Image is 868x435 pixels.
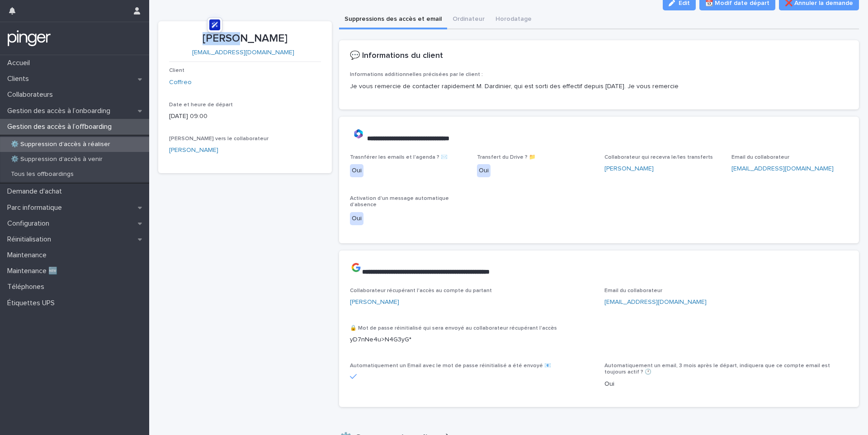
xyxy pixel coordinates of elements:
[4,141,118,148] p: ⚙️ Suppression d'accès à réaliser
[350,335,849,345] p: yD7nNe4u>N4G3yG*
[169,146,218,155] a: [PERSON_NAME]
[490,10,537,29] button: Horodatage
[604,288,662,293] span: Email du collaborateur
[477,155,536,160] span: Transfert du Drive ? 📁
[350,261,362,274] img: images
[350,196,449,208] span: Activation d'un message automatique d'absence
[350,155,448,160] span: Trasnférer les emails et l'agenda ? ✉️
[604,155,713,160] span: Collaborateur qui recevra le/les transferts
[604,379,848,389] p: Oui
[7,29,51,47] img: mTgBEunGTSyRkCgitkcU
[350,51,443,61] h2: 💬 Informations du client
[604,363,830,375] span: Automatiquement un email, 3 mois après le départ, indiquera que ce compte email est toujours acti...
[350,72,483,77] span: Informations additionnelles précisées par le client :
[731,155,789,160] span: Email du collaborateur
[4,251,54,260] p: Maintenance
[4,170,81,178] p: Tous les offboardings
[4,299,62,307] p: Étiquettes UPS
[477,164,491,177] div: Oui
[4,123,119,131] p: Gestion des accès à l’offboarding
[4,59,37,67] p: Accueil
[192,49,294,56] a: [EMAIL_ADDRESS][DOMAIN_NAME]
[350,164,363,177] div: Oui
[169,32,321,45] p: [PERSON_NAME]
[339,10,447,29] button: Suppressions des accès et email
[604,299,707,305] a: [EMAIL_ADDRESS][DOMAIN_NAME]
[4,75,36,83] p: Clients
[350,326,557,331] span: 🔒 Mot de passe réinitialisé qui sera envoyé au collaborateur récupérant l'accès
[4,107,118,115] p: Gestion des accès à l’onboarding
[169,78,192,87] a: Coffreo
[169,68,184,73] span: Client
[4,283,52,291] p: Téléphones
[169,136,269,142] span: [PERSON_NAME] vers le collaborateur
[4,156,110,163] p: ⚙️ Suppression d'accès à venir
[350,82,848,91] p: Je vous remercie de contacter rapidement M. Dardinier, qui est sorti des effectif depuis [DATE]. ...
[4,203,69,212] p: Parc informatique
[350,363,551,369] span: Automatiquement un Email avec le mot de passe réinitialisé a été envoyé 📧
[4,90,60,99] p: Collaborateurs
[4,267,65,275] p: Maintenance 🆕
[350,288,492,293] span: Collaborateur récupérant l'accès au compte du partant
[169,112,321,121] p: [DATE] 09:00
[350,298,399,307] a: [PERSON_NAME]
[604,164,654,174] a: [PERSON_NAME]
[350,212,363,225] div: Oui
[4,219,57,228] p: Configuration
[4,187,69,196] p: Demande d'achat
[731,165,834,172] a: [EMAIL_ADDRESS][DOMAIN_NAME]
[350,128,367,140] img: 9k=
[4,235,58,244] p: Réinitialisation
[447,10,490,29] button: Ordinateur
[169,102,233,108] span: Date et heure de départ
